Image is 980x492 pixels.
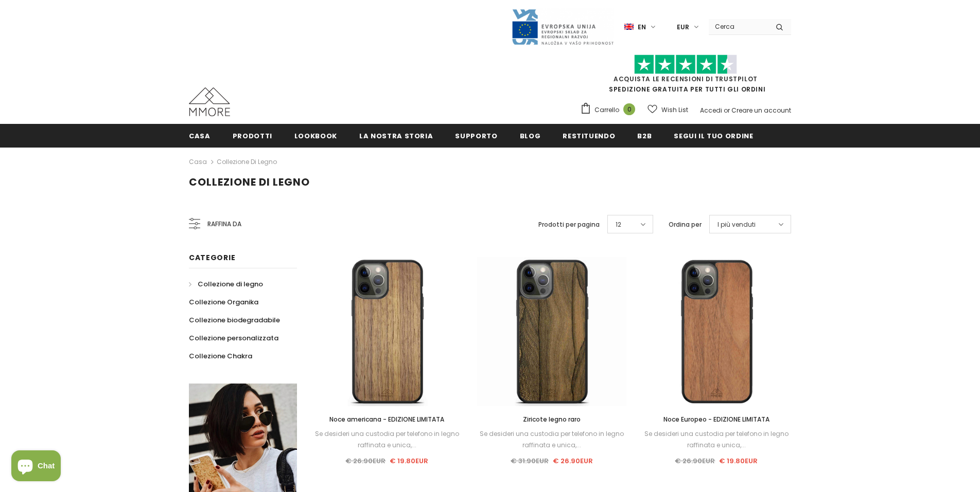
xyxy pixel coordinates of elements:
span: en [638,22,646,32]
a: Accedi [700,106,722,115]
span: Prodotti [233,131,272,141]
span: € 26.90EUR [345,456,386,466]
span: Raffina da [207,218,241,230]
span: Collezione di legno [198,279,263,289]
span: Collezione di legno [189,175,310,189]
span: Collezione biodegradabile [189,315,280,325]
input: Search Site [709,19,768,34]
label: Ordina per [669,220,702,230]
a: Noce americana - EDIZIONE LIMITATA [312,414,462,425]
a: Collezione di legno [217,157,277,166]
span: Categorie [189,252,235,263]
a: Casa [189,156,207,168]
span: € 26.90EUR [675,456,715,466]
span: SPEDIZIONE GRATUITA PER TUTTI GLI ORDINI [580,59,791,94]
a: Collezione biodegradabile [189,311,280,329]
a: Wish List [647,101,688,119]
a: Blog [520,124,541,147]
a: Collezione Chakra [189,347,252,365]
a: Lookbook [294,124,337,147]
div: Se desideri una custodia per telefono in legno raffinata e unica,... [312,428,462,451]
span: Lookbook [294,131,337,141]
span: La nostra storia [359,131,433,141]
span: 12 [616,220,621,230]
div: Se desideri una custodia per telefono in legno raffinata e unica,... [477,428,626,451]
div: Se desideri una custodia per telefono in legno raffinata e unica,... [642,428,791,451]
span: € 26.90EUR [553,456,593,466]
span: Noce americana - EDIZIONE LIMITATA [329,415,444,424]
a: Restituendo [563,124,615,147]
span: Segui il tuo ordine [674,131,753,141]
span: € 19.80EUR [719,456,758,466]
label: Prodotti per pagina [538,220,600,230]
span: B2B [637,131,652,141]
a: Prodotti [233,124,272,147]
a: Javni Razpis [511,22,614,31]
span: supporto [455,131,497,141]
img: Casi MMORE [189,87,230,116]
a: Ziricote legno raro [477,414,626,425]
a: Segui il tuo ordine [674,124,753,147]
span: Noce Europeo - EDIZIONE LIMITATA [663,415,769,424]
a: Noce Europeo - EDIZIONE LIMITATA [642,414,791,425]
span: Blog [520,131,541,141]
img: Fidati di Pilot Stars [634,54,737,75]
span: 0 [623,103,635,115]
span: Ziricote legno raro [523,415,581,424]
a: Casa [189,124,211,147]
span: or [724,106,730,115]
a: Collezione Organika [189,293,258,311]
span: I più venduti [717,220,756,230]
inbox-online-store-chat: Shopify online store chat [8,450,64,484]
a: Carrello 0 [580,102,640,118]
img: Javni Razpis [511,8,614,46]
a: Acquista le recensioni di TrustPilot [614,75,758,83]
span: Restituendo [563,131,615,141]
span: Carrello [594,105,619,115]
a: Collezione di legno [189,275,263,293]
a: B2B [637,124,652,147]
span: Collezione Organika [189,297,258,307]
span: € 19.80EUR [390,456,428,466]
a: Collezione personalizzata [189,329,278,347]
span: EUR [677,22,689,32]
img: i-lang-1.png [624,23,634,31]
span: Casa [189,131,211,141]
span: Collezione personalizzata [189,333,278,343]
a: supporto [455,124,497,147]
span: Wish List [661,105,688,115]
span: € 31.90EUR [511,456,549,466]
a: Creare un account [731,106,791,115]
a: La nostra storia [359,124,433,147]
span: Collezione Chakra [189,351,252,361]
